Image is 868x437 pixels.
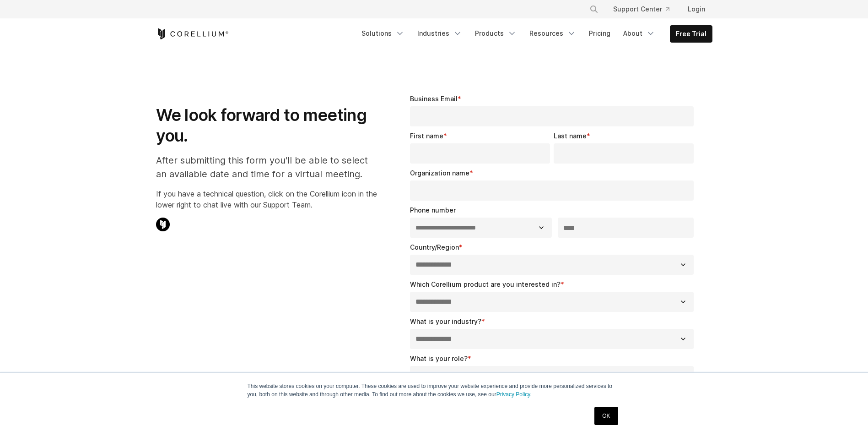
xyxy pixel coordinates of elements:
a: Corellium Home [156,28,229,39]
a: Products [469,25,522,42]
div: Navigation Menu [578,1,712,17]
span: Which Corellium product are you interested in? [410,280,561,288]
a: Solutions [356,25,410,42]
span: Phone number [410,206,456,214]
img: Corellium Chat Icon [156,218,170,231]
a: Free Trial [670,26,712,42]
p: If you have a technical question, click on the Corellium icon in the lower right to chat live wit... [156,188,377,210]
span: Business Email [410,95,458,103]
a: About [618,25,661,42]
a: Resources [524,25,582,42]
a: Privacy Policy. [496,391,532,398]
a: Industries [412,25,468,42]
span: Country/Region [410,243,459,251]
span: Last name [554,132,587,140]
span: Organization name [410,169,469,177]
a: Pricing [583,25,616,42]
a: Support Center [606,1,677,17]
span: What is your industry? [410,317,481,325]
p: After submitting this form you'll be able to select an available date and time for a virtual meet... [156,153,377,181]
a: OK [594,407,618,425]
h1: We look forward to meeting you. [156,105,377,146]
a: Login [680,1,712,17]
span: What is your role? [410,355,468,362]
div: Navigation Menu [356,25,712,43]
button: Search [586,1,602,17]
p: This website stores cookies on your computer. These cookies are used to improve your website expe... [248,382,621,399]
span: First name [410,132,443,140]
